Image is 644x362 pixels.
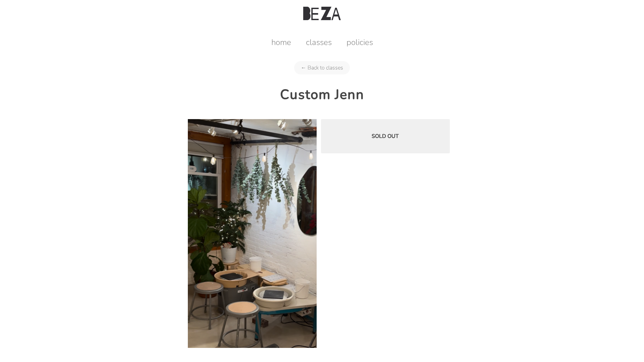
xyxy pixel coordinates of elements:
a: classes [299,37,338,48]
a: policies [340,37,380,48]
a: ← Back to classes [294,61,350,74]
img: Beza Studio Logo [303,7,341,20]
div: SOLD OUT [321,119,450,153]
img: Custom Jenn product photo [188,119,317,348]
a: home [265,37,298,48]
a: Custom Jenn product photo [188,229,317,237]
h2: Custom Jenn [188,86,456,104]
